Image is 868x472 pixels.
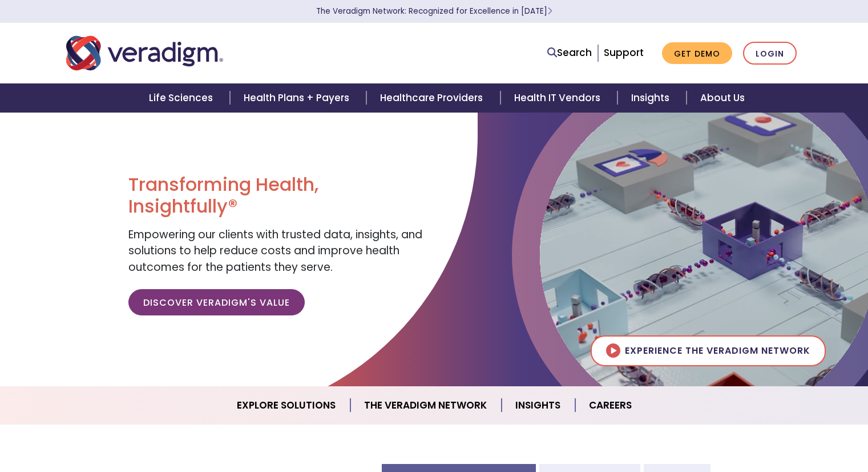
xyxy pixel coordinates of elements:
a: Support [604,46,644,59]
a: About Us [687,83,758,113]
a: Health IT Vendors [500,83,617,113]
a: Careers [575,391,645,420]
a: The Veradigm Network [350,391,502,420]
a: Search [547,45,592,61]
a: Insights [502,391,575,420]
a: Discover Veradigm's Value [128,289,305,315]
a: Get Demo [662,42,732,65]
h1: Transforming Health, Insightfully® [128,174,425,218]
span: Empowering our clients with trusted data, insights, and solutions to help reduce costs and improv... [128,227,422,275]
img: Veradigm logo [66,34,223,72]
a: The Veradigm Network: Recognized for Excellence in [DATE]Learn More [316,6,552,17]
a: Healthcare Providers [366,83,500,113]
a: Login [743,42,797,65]
a: Life Sciences [135,83,230,113]
span: Learn More [547,6,552,17]
a: Insights [617,83,687,113]
a: Health Plans + Payers [230,83,366,113]
a: Explore Solutions [223,391,350,420]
